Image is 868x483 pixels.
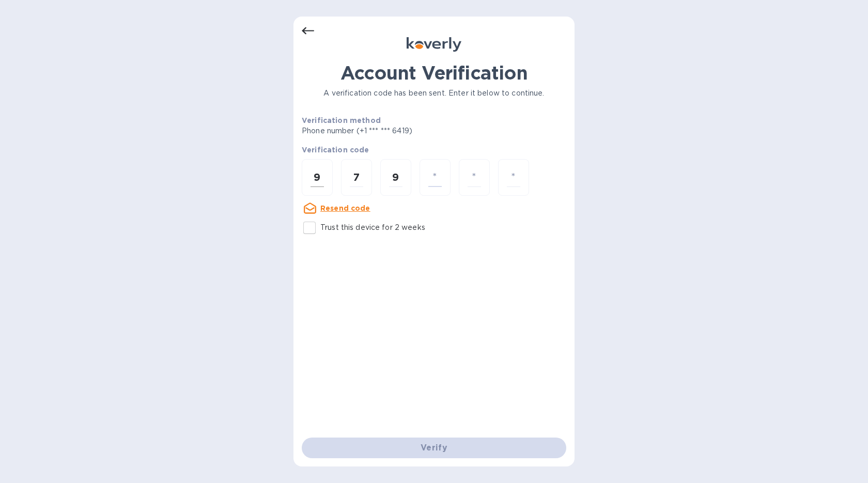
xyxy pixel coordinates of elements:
p: Verification code [302,145,566,155]
h1: Account Verification [302,62,566,84]
p: A verification code has been sent. Enter it below to continue. [302,88,566,99]
p: Trust this device for 2 weeks [320,222,425,233]
p: Phone number (+1 *** *** 6419) [302,126,491,136]
u: Resend code [320,204,370,212]
b: Verification method [302,116,381,124]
